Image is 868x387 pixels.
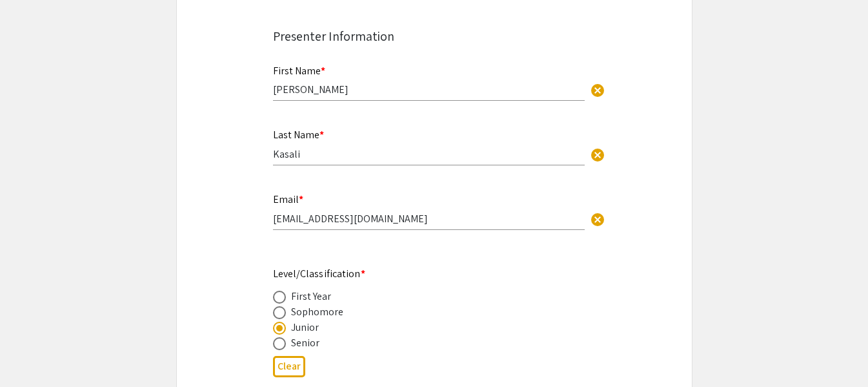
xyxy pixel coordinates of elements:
mat-label: Last Name [273,128,324,141]
span: cancel [590,83,605,98]
input: Type Here [273,212,585,225]
button: Clear [585,141,611,167]
div: Sophomore [291,304,344,320]
mat-label: Level/Classification [273,267,365,280]
div: Senior [291,335,320,351]
span: cancel [590,147,605,163]
input: Type Here [273,83,585,96]
input: Type Here [273,147,585,161]
button: Clear [585,77,611,103]
button: Clear [273,356,305,377]
div: Presenter Information [273,26,596,46]
mat-label: First Name [273,64,325,78]
mat-label: Email [273,193,303,206]
span: cancel [590,212,605,227]
div: Junior [291,320,319,335]
div: First Year [291,289,332,304]
iframe: Chat [10,329,55,377]
button: Clear [585,205,611,231]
